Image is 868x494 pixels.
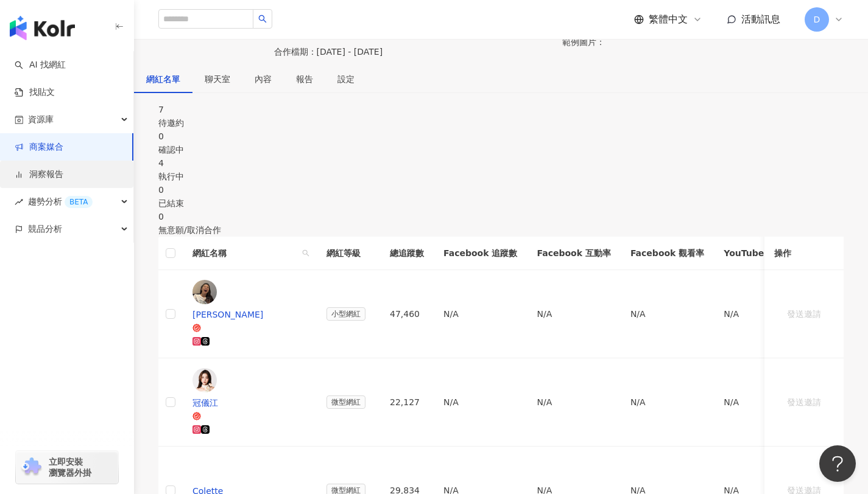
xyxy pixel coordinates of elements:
[326,395,365,409] span: 微型網紅
[28,188,93,215] span: 趨勢分析
[380,237,434,270] th: 總追蹤數
[380,270,434,358] td: 47,460
[158,170,844,183] div: 執行中
[621,270,714,358] td: N/A
[158,210,844,223] div: 0
[621,237,714,270] th: Facebook 觀看率
[65,196,93,208] div: BETA
[258,15,267,23] span: search
[527,237,620,270] th: Facebook 互動率
[649,13,688,26] span: 繁體中文
[192,308,307,321] div: [PERSON_NAME]
[16,451,118,484] a: chrome extension立即安裝 瀏覽器外掛
[621,358,714,447] td: N/A
[15,86,55,99] a: 找貼文
[158,103,844,116] div: 7
[337,72,355,86] div: 設定
[434,237,527,270] th: Facebook 追蹤數
[158,197,844,210] div: 已結束
[434,270,527,358] td: N/A
[158,223,844,237] div: 無意願/取消合作
[296,72,313,86] div: 報告
[19,457,43,477] img: chrome extension
[274,47,556,57] p: 合作檔期：[DATE] - [DATE]
[764,237,844,270] th: 操作
[192,280,217,304] img: KOL Avatar
[15,169,63,181] a: 洞察報告
[434,358,527,447] td: N/A
[814,13,820,26] span: D
[302,249,309,257] span: search
[741,13,780,25] span: 活動訊息
[158,116,844,130] div: 待邀約
[819,445,856,482] iframe: Help Scout Beacon - Open
[192,396,307,409] div: 冠儀江
[158,143,844,156] div: 確認中
[49,456,91,478] span: 立即安裝 瀏覽器外掛
[317,237,380,270] th: 網紅等級
[10,16,75,40] img: logo
[192,456,217,481] img: KOL Avatar
[774,302,834,326] button: 發送邀請
[562,37,844,47] p: 範例圖片：
[326,307,365,321] span: 小型網紅
[300,244,312,262] span: search
[158,156,844,170] div: 4
[28,106,54,133] span: 資源庫
[714,237,802,270] th: YouTube 追蹤數
[192,368,217,392] img: KOL Avatar
[15,59,66,71] a: searchAI 找網紅
[527,270,620,358] td: N/A
[714,270,802,358] td: N/A
[28,215,62,243] span: 競品分析
[205,75,230,83] span: 聊天室
[15,198,23,206] span: rise
[774,390,834,414] button: 發送邀請
[255,72,272,86] div: 內容
[380,358,434,447] td: 22,127
[714,358,802,447] td: N/A
[527,358,620,447] td: N/A
[158,183,844,197] div: 0
[15,141,63,153] a: 商案媒合
[192,246,297,260] span: 網紅名稱
[158,130,844,143] div: 0
[146,72,180,86] div: 網紅名單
